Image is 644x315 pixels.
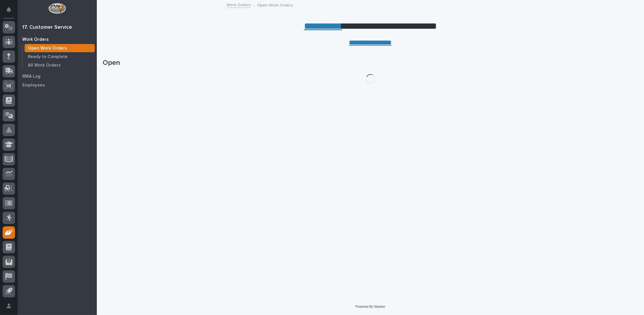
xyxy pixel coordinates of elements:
a: Work Orders [227,1,251,8]
a: Powered By Stacker [356,305,385,308]
p: Work Orders [22,37,49,42]
a: Ready to Complete [23,52,97,61]
p: All Work Orders [28,63,61,68]
a: Employees [18,81,97,89]
p: RMA Log [22,74,40,79]
a: RMA Log [18,72,97,81]
p: Open Work Orders [257,1,293,8]
p: Ready to Complete [28,54,67,60]
div: 17. Customer Service [22,24,72,31]
img: Workspace Logo [48,3,66,14]
div: Notifications [7,7,15,16]
a: Open Work Orders [23,44,97,52]
p: Open Work Orders [28,46,67,51]
a: All Work Orders [23,61,97,69]
p: Employees [22,83,45,88]
button: Notifications [3,4,15,16]
h1: Open [103,59,638,67]
a: Work Orders [18,35,97,44]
